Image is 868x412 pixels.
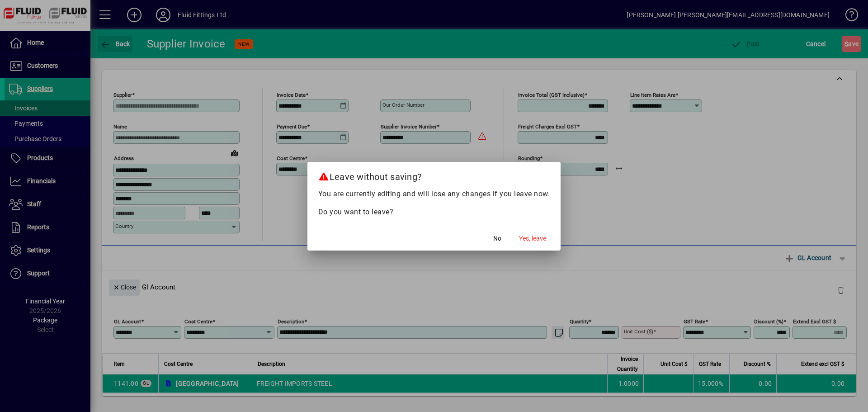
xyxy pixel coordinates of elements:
span: Yes, leave [519,234,546,243]
button: No [483,231,512,247]
p: You are currently editing and will lose any changes if you leave now. [318,189,550,199]
h2: Leave without saving? [307,162,561,188]
p: Do you want to leave? [318,207,550,218]
span: No [493,234,501,243]
button: Yes, leave [515,231,550,247]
